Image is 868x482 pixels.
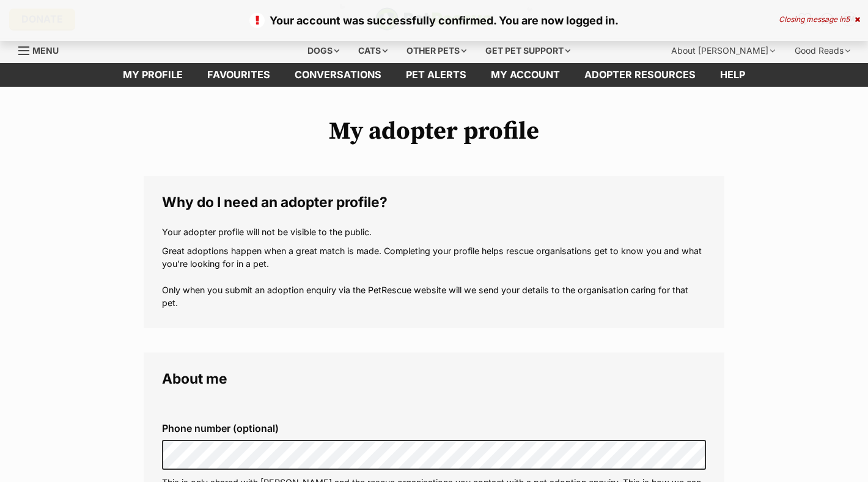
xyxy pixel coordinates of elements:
a: My account [479,63,572,87]
span: Menu [32,45,59,56]
a: Adopter resources [572,63,708,87]
div: Cats [350,38,396,63]
fieldset: Why do I need an adopter profile? [144,176,724,328]
a: Help [708,63,757,87]
div: Get pet support [477,38,579,63]
div: Dogs [299,38,348,63]
p: Great adoptions happen when a great match is made. Completing your profile helps rescue organisat... [162,244,706,310]
h1: My adopter profile [144,117,724,145]
legend: Why do I need an adopter profile? [162,194,706,210]
a: My profile [111,63,195,87]
a: Menu [18,38,67,60]
a: conversations [282,63,394,87]
label: Phone number (optional) [162,423,706,434]
a: Favourites [195,63,282,87]
div: Other pets [398,38,475,63]
div: Good Reads [786,38,859,63]
a: Pet alerts [394,63,479,87]
p: Your adopter profile will not be visible to the public. [162,225,706,238]
div: About [PERSON_NAME] [663,38,784,63]
legend: About me [162,371,706,387]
